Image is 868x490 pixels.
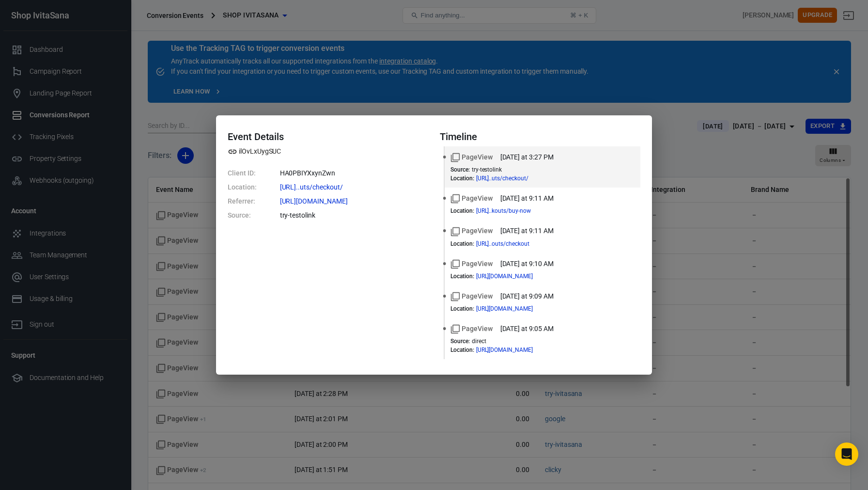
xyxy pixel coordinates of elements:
[228,146,281,157] span: Property
[450,338,470,345] dt: Source :
[228,168,257,178] dt: Client ID:
[450,273,474,280] dt: Location :
[500,291,554,301] time: 2025-10-01T09:09:28-04:00
[476,347,550,353] span: https://testolink.ivitasana.com/nl
[500,193,554,204] time: 2025-10-01T09:11:08-04:00
[476,241,547,247] span: https://testolink.ivitasana.com/nl/checkouts/checkout
[450,291,493,301] span: Standard event name
[280,184,360,190] span: https://testolink.ivitasana.com/en_GB/checkouts/checkout/
[280,210,428,221] dd: try-testolink
[228,131,428,142] h4: Event Details
[476,273,550,279] span: https://testolink.ivitasana.com/nl
[500,226,554,236] time: 2025-10-01T09:11:00-04:00
[450,193,493,204] span: Standard event name
[450,305,474,312] dt: Location :
[500,152,554,162] time: 2025-10-01T15:27:33-04:00
[228,182,257,192] dt: Location:
[450,226,493,236] span: Standard event name
[472,338,486,345] span: direct
[500,324,554,334] time: 2025-10-01T09:05:29-04:00
[476,208,548,214] span: https://testolink.ivitasana.com/nl/checkouts/buy-now
[280,198,365,205] span: https://try-testolink.com/
[280,168,428,178] dd: HA0PBIYXxynZwn
[472,166,502,173] span: try-testolink
[450,175,474,182] dt: Location :
[450,166,470,173] dt: Source :
[500,259,554,269] time: 2025-10-01T09:10:33-04:00
[228,210,257,221] dt: Source:
[450,207,474,214] dt: Location :
[450,259,493,269] span: Standard event name
[450,240,474,247] dt: Location :
[450,324,493,334] span: Standard event name
[450,152,493,162] span: Standard event name
[476,175,546,181] span: https://testolink.ivitasana.com/en_GB/checkouts/checkout/
[440,131,640,142] h4: Timeline
[228,196,257,206] dt: Referrer:
[450,347,474,353] dt: Location :
[476,306,550,312] span: https://testolink.ivitasana.com/nl
[835,443,858,466] div: Open Intercom Messenger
